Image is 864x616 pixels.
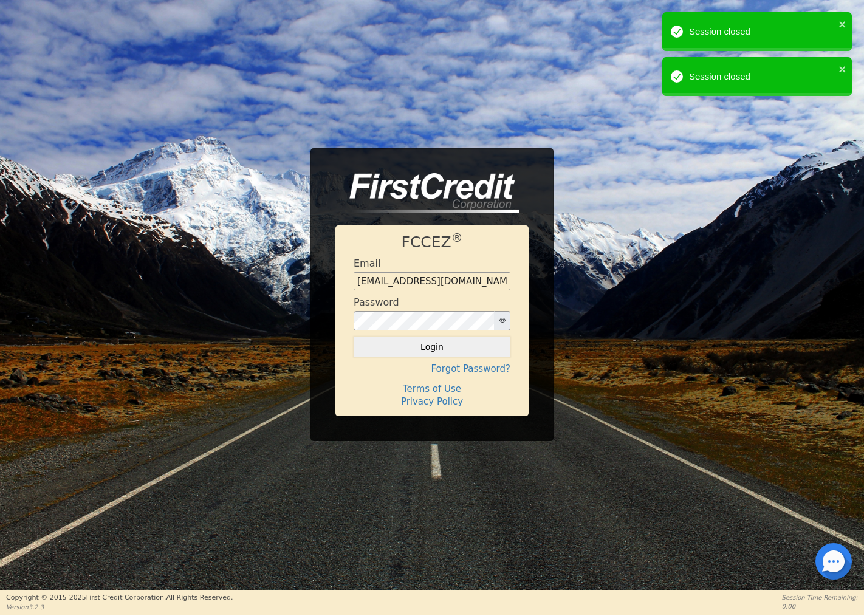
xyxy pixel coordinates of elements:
[689,70,835,84] div: Session closed
[689,25,835,39] div: Session closed
[782,593,858,602] p: Session Time Remaining:
[6,603,233,612] p: Version 3.2.3
[354,363,510,374] h4: Forgot Password?
[838,17,847,31] button: close
[354,296,399,308] h4: Password
[354,383,510,394] h4: Terms of Use
[451,231,463,244] sup: ®
[354,337,510,357] button: Login
[6,593,233,603] p: Copyright © 2015- 2025 First Credit Corporation.
[354,258,380,269] h4: Email
[354,272,510,290] input: Enter email
[354,396,510,407] h4: Privacy Policy
[335,173,519,213] img: logo-CMu_cnol.png
[166,594,233,601] span: All Rights Reserved.
[782,602,858,611] p: 0:00
[354,311,495,330] input: password
[838,62,847,76] button: close
[354,233,510,252] h1: FCCEZ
